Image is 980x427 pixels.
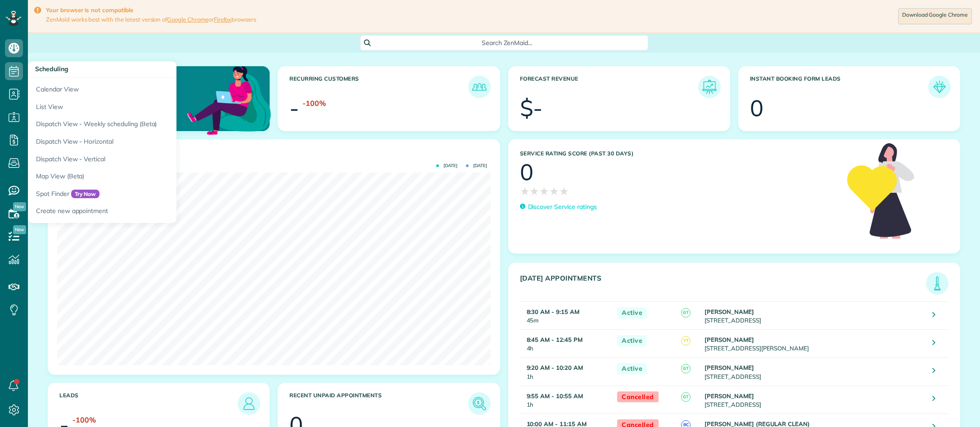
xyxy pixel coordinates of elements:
[28,133,253,150] a: Dispatch View - Horizontal
[28,185,253,203] a: Spot FinderTry Now
[681,308,691,318] span: GT
[529,183,539,199] span: ★
[520,150,838,157] h3: Service Rating score (past 30 days)
[185,56,273,143] img: dashboard_welcome-42a62b7d889689a78055ac9021e634bf52bae3f8056760290aed330b23ab8690.png
[527,336,583,343] strong: 8:45 AM - 12:45 PM
[527,364,583,371] strong: 9:20 AM - 10:20 AM
[528,202,597,212] p: Discover Service ratings
[28,98,253,116] a: List View
[549,183,559,199] span: ★
[705,364,754,371] strong: [PERSON_NAME]
[520,274,926,295] h3: [DATE] Appointments
[13,202,26,211] span: New
[289,97,299,119] div: -
[289,76,468,98] h3: Recurring Customers
[520,161,533,183] div: 0
[702,358,926,386] td: [STREET_ADDRESS]
[705,336,754,343] strong: [PERSON_NAME]
[436,164,457,168] span: [DATE]
[702,302,926,330] td: [STREET_ADDRESS]
[520,183,530,199] span: ★
[617,307,647,318] span: Active
[520,202,597,212] a: Discover Service ratings
[46,16,256,23] span: ZenMaid works best with the latest version of or browsers
[28,150,253,168] a: Dispatch View - Vertical
[527,392,583,400] strong: 9:55 AM - 10:55 AM
[59,392,238,415] h3: Leads
[13,225,26,234] span: New
[520,386,613,413] td: 1h
[559,183,569,199] span: ★
[214,16,232,23] a: Firefox
[520,97,543,119] div: $-
[930,78,948,96] img: icon_form_leads-04211a6a04a5b2264e4ee56bc0799ec3eb69b7e499cbb523a139df1d13a81ae0.png
[240,395,258,413] img: icon_leads-1bed01f49abd5b7fead27621c3d59655bb73ed531f8eeb49469d10e621d6b896.png
[702,386,926,413] td: [STREET_ADDRESS]
[681,336,691,345] span: YT
[617,391,659,403] span: Cancelled
[28,168,253,185] a: Map View (Beta)
[466,164,487,168] span: [DATE]
[72,415,96,425] div: -100%
[289,392,468,415] h3: Recent unpaid appointments
[167,16,208,23] a: Google Chrome
[35,65,68,73] span: Scheduling
[470,395,488,413] img: icon_unpaid_appointments-47b8ce3997adf2238b356f14209ab4cced10bd1f174958f3ca8f1d0dd7fffeee.png
[539,183,549,199] span: ★
[71,190,100,199] span: Try Now
[520,302,613,330] td: 45m
[617,335,647,346] span: Active
[705,392,754,400] strong: [PERSON_NAME]
[928,274,946,292] img: icon_todays_appointments-901f7ab196bb0bea1936b74009e4eb5ffbc2d2711fa7634e0d609ed5ef32b18b.png
[470,78,488,96] img: icon_recurring_customers-cf858462ba22bcd05b5a5880d41d6543d210077de5bb9ebc9590e49fd87d84ed.png
[28,202,253,223] a: Create new appointment
[705,308,754,315] strong: [PERSON_NAME]
[46,6,256,14] strong: Your browser is not compatible
[702,330,926,358] td: [STREET_ADDRESS][PERSON_NAME]
[520,330,613,358] td: 4h
[681,392,691,402] span: GT
[59,151,491,159] h3: Actual Revenue this month
[28,77,253,98] a: Calendar View
[520,358,613,386] td: 1h
[750,76,928,98] h3: Instant Booking Form Leads
[700,78,718,96] img: icon_forecast_revenue-8c13a41c7ed35a8dcfafea3cbb826a0462acb37728057bba2d056411b612bbbe.png
[898,8,972,24] a: Download Google Chrome
[28,115,253,133] a: Dispatch View - Weekly scheduling (Beta)
[527,308,579,315] strong: 8:30 AM - 9:15 AM
[681,364,691,373] span: GT
[750,97,763,119] div: 0
[520,76,698,98] h3: Forecast Revenue
[617,363,647,374] span: Active
[303,98,326,109] div: -100%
